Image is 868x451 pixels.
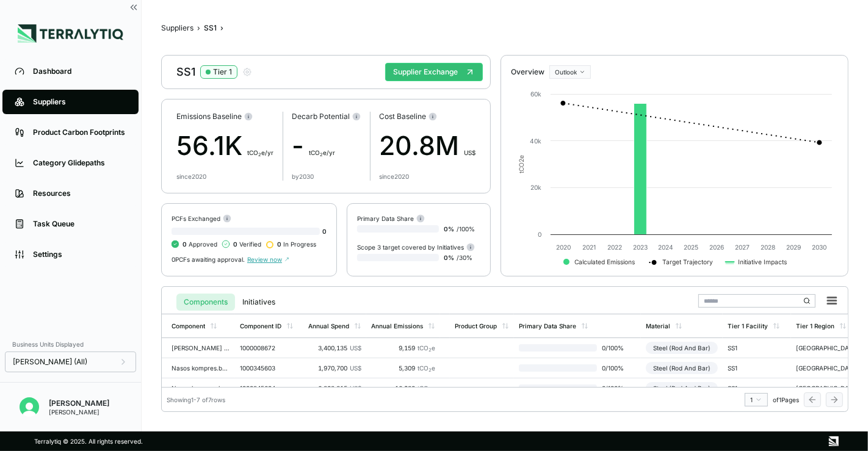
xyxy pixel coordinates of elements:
div: SS1 [728,384,786,392]
text: 20k [530,184,541,191]
span: US$ [350,344,361,352]
div: Material [646,322,670,330]
text: 2022 [607,244,622,251]
div: Overview [511,67,544,77]
div: Tier 1 Facility [728,322,768,330]
span: 0 [277,240,281,248]
div: 6,303,315 [308,384,361,392]
span: US$ [464,149,476,156]
div: Category Glidepaths [33,158,126,168]
sub: 2 [429,347,432,353]
text: 2028 [761,244,775,251]
span: tCO e [418,364,435,372]
div: SS1 [728,344,786,352]
div: Steel (Rod And Bar) [646,342,718,354]
span: Approved [183,240,217,248]
text: 40k [530,137,541,145]
div: 3,400,135 [308,344,361,352]
div: Primary Data Share [357,214,425,223]
span: 0 % [444,254,454,261]
button: Suppliers [161,23,193,33]
button: Outlook [549,65,591,79]
span: tCO e [418,384,435,392]
sub: 2 [429,367,432,373]
div: 5,309 [371,364,435,372]
div: SS1 [176,65,252,79]
div: 1000345603 [240,364,298,372]
div: since 2020 [176,173,206,180]
div: Component ID [240,322,281,330]
span: 0 [322,228,327,235]
text: 2029 [786,244,801,251]
span: [PERSON_NAME] (All) [13,357,87,367]
text: 2027 [735,244,750,251]
div: Tier 1 [213,67,232,77]
div: Resources [33,189,126,198]
sub: 2 [258,152,261,157]
span: › [220,23,223,33]
text: 2025 [684,244,699,251]
span: of 1 Pages [773,396,799,403]
span: › [197,23,200,33]
button: Open user button [15,392,44,422]
div: 9,159 [371,344,435,352]
span: 0 [233,240,237,248]
button: Supplier Exchange [385,63,483,81]
div: Tier 1 Region [796,322,834,330]
div: by 2030 [292,173,314,180]
div: [GEOGRAPHIC_DATA] [796,364,855,372]
text: Initiative Impacts [738,258,787,266]
div: Annual Emissions [371,322,423,330]
div: Steel (Rod And Bar) [646,362,718,374]
span: 0 / 100 % [597,364,636,372]
text: 2026 [709,244,724,251]
span: Outlook [555,68,577,76]
div: [GEOGRAPHIC_DATA] [796,384,855,392]
div: Dashboard [33,67,126,76]
div: Primary Data Share [519,322,576,330]
div: Nasos kompres.borusu 73,02x5,51 J55 [172,384,230,392]
span: 0 / 100 % [597,344,636,352]
span: / 100 % [457,225,475,233]
text: Target Trajectory [662,258,713,266]
text: 0 [538,231,541,238]
div: [PERSON_NAME] NKB 114,3x6,88 P110 [172,344,230,352]
span: tCO e [418,344,435,352]
div: Task Queue [33,219,126,229]
div: since 2020 [379,173,409,180]
span: US$ [350,384,361,392]
text: Calculated Emissions [574,258,635,265]
div: Product Group [455,322,497,330]
span: / 30 % [457,254,472,261]
span: Review now [247,256,289,263]
text: 2023 [633,244,648,251]
img: Mridul Gupta [20,397,39,417]
span: 0 / 100 % [597,384,636,392]
div: 1 [750,396,762,403]
button: Initiatives [235,294,283,311]
text: 2024 [658,244,673,251]
div: Business Units Displayed [5,337,136,352]
div: 56.1K [176,126,273,165]
text: 2020 [556,244,571,251]
span: t CO e/yr [309,149,335,156]
span: 0 % [444,225,454,233]
div: SS1 [204,23,217,33]
div: 20.8M [379,126,476,165]
span: In Progress [277,240,316,248]
div: 1000345604 [240,384,298,392]
div: Steel (Rod And Bar) [646,382,718,394]
div: 1000008672 [240,344,298,352]
text: 2030 [812,244,826,251]
span: 0 PCFs awaiting approval. [172,256,245,263]
img: Logo [18,24,123,43]
div: - [292,126,361,165]
div: [PERSON_NAME] [49,399,109,408]
div: Settings [33,250,126,259]
div: SS1 [728,364,786,372]
text: 60k [530,90,541,98]
div: Scope 3 target covered by Initiatives [357,242,475,251]
div: Emissions Baseline [176,112,273,121]
sub: 2 [320,152,323,157]
text: 2021 [582,244,596,251]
